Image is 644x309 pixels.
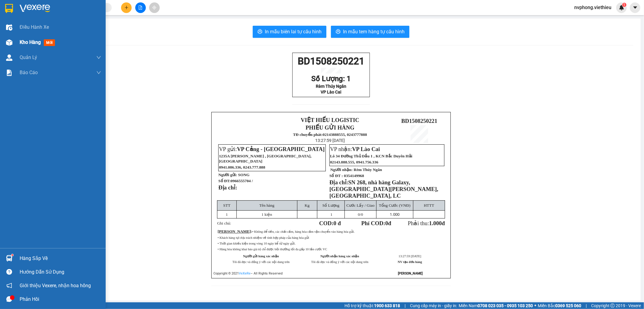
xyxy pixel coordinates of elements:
span: SN 268, nhà hàng Galaxy, [GEOGRAPHIC_DATA][PERSON_NAME], [GEOGRAPHIC_DATA], LC [329,179,438,199]
span: In mẫu biên lai tự cấu hình [265,28,322,35]
span: Lô 34 Đường Thủ Dầu 1 , KCN Bắc Duyên Hải [330,154,412,158]
span: aim [152,5,156,10]
img: warehouse-icon [6,24,12,31]
span: down [96,70,101,75]
strong: PHIẾU GỬI HÀNG [306,124,354,131]
span: • Không để tiền, các chất cấm, hàng hóa cấm vận chuyển vào hàng hóa gửi. [252,230,355,233]
span: plus [124,5,129,10]
span: mới [44,39,55,46]
span: Rèm Thúy Ngân [354,167,382,172]
strong: Địa chỉ: [218,184,237,191]
span: Cung cấp máy in - giấy in: [410,302,457,309]
img: logo [3,9,27,32]
strong: VIỆT HIẾU LOGISTIC [32,5,90,11]
span: notification [6,283,12,288]
div: Hàng sắp về [20,254,101,263]
strong: Phí COD: đ [361,220,391,226]
strong: Người nhận hàng xác nhận [320,255,359,258]
span: caret-down [633,5,638,10]
span: 0966555704 / [231,179,253,183]
span: Tôi đã đọc và đồng ý với các nội dung trên [232,260,290,264]
span: VP Lào Cai [352,146,380,152]
sup: 1 [11,254,13,256]
strong: Địa chỉ: [329,179,348,186]
span: Copyright © 2021 – All Rights Reserved [213,271,283,275]
img: logo [216,118,239,141]
span: down [96,55,101,60]
span: ⚪️ [534,304,536,307]
span: Số Lượng: 1 [311,74,351,83]
span: 0 đ [334,220,341,226]
span: 0354149968 [344,173,364,178]
strong: Người gửi hàng xác nhận [243,255,279,258]
span: VP Lào Cai [321,90,341,94]
span: 0 [385,220,388,226]
span: Tên hàng [259,203,274,208]
span: VP gửi: [3,39,63,52]
span: Kho hàng [20,39,41,45]
span: HTTT [424,203,434,208]
span: VP nhận: [67,39,117,46]
span: Cước Lấy / Giao [346,203,374,208]
button: printerIn mẫu tem hàng tự cấu hình [331,26,409,38]
span: VP gửi: [219,146,325,152]
button: plus [121,2,132,13]
span: BD1508250221 [298,55,364,67]
span: printer [258,29,262,35]
span: đ [442,220,445,226]
span: SONG [238,173,250,177]
span: Tôi đã đọc và đồng ý với các nội dung trên [311,260,369,264]
span: Báo cáo [20,69,38,76]
span: 1 kiện [261,212,272,217]
button: printerIn mẫu biên lai tự cấu hình [253,26,326,38]
strong: TĐ chuyển phát: [293,132,323,137]
span: • Hàng hóa không khai báo giá trị chỉ được bồi thường tối đa gấp 10 lần cước VC [218,248,327,251]
img: warehouse-icon [6,255,12,261]
span: 0941.086.336, 0243.777.888 [219,165,265,169]
strong: 02143888555, 0243777888 [323,132,367,137]
button: file-add [135,2,146,13]
span: [PERSON_NAME] [218,229,251,234]
span: VP Lào Cai [89,39,117,46]
span: | [405,302,405,309]
img: warehouse-icon [6,54,12,61]
span: BD1508250221 [401,118,437,124]
span: /0 [358,212,363,217]
span: • Khách hàng tự chịu trách nhiệm về tính hợp pháp của hàng hóa gửi [218,236,309,239]
span: Miền Nam [459,302,533,309]
span: Kg [305,203,309,208]
img: logo-vxr [5,4,13,13]
span: 13:27:59 [DATE] [44,31,78,36]
strong: COD: [319,220,341,226]
strong: PHIẾU GỬI HÀNG [37,12,85,19]
span: Rèm Thúy Ngân [316,84,346,89]
strong: 0708 023 035 - 0935 103 250 [478,303,533,308]
img: warehouse-icon [6,39,12,46]
span: Miền Bắc [538,302,581,309]
strong: Số ĐT : [329,173,343,178]
strong: NV tạo đơn hàng [398,260,422,264]
span: VP Cảng - [GEOGRAPHIC_DATA] [3,39,63,52]
strong: 0369 525 060 [555,303,581,308]
span: Quản Lý [20,54,37,61]
span: Tổng Cước (VNĐ) [379,203,411,208]
img: icon-new-feature [619,5,624,10]
span: nvphong.viethieu [569,4,616,11]
span: question-circle [6,269,12,275]
span: 1.000 [429,220,442,226]
button: aim [149,2,160,13]
sup: 1 [622,3,626,7]
strong: 02143888555, 0243777888 [51,20,88,29]
strong: Người nhận: [330,167,353,172]
span: 13:27:59 [DATE] [315,138,345,143]
span: 02143.888.555, 0941.756.336 [330,160,378,164]
strong: Số ĐT: [218,179,253,183]
span: 0 [358,212,360,217]
span: 1 [226,212,228,217]
strong: [PERSON_NAME] [398,271,423,275]
strong: Người gửi: [218,173,237,177]
strong: 1900 633 818 [374,303,400,308]
span: message [6,296,12,302]
span: VP nhận: [330,146,380,152]
span: printer [336,29,341,35]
